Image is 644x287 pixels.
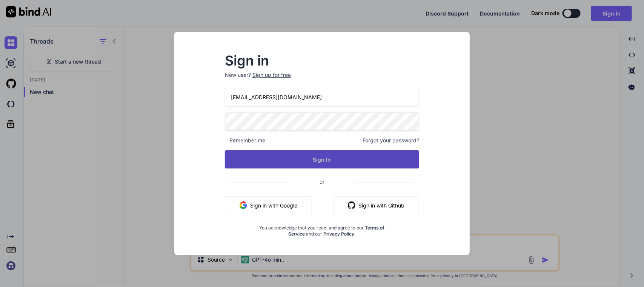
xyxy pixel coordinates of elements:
span: or [289,172,355,191]
a: Privacy Policy. [323,231,356,237]
button: Sign in with Github [333,196,419,214]
div: You acknowledge that you read, and agree to our and our [257,220,387,237]
button: Sign in with Google [225,196,312,214]
input: Login or Email [225,88,420,106]
h2: Sign in [225,55,420,67]
img: google [240,201,247,209]
div: Sign up for free [252,71,291,79]
img: github [348,201,355,209]
a: Terms of Service [288,225,385,237]
span: Remember me [225,137,265,144]
p: New user? [225,71,420,88]
button: Sign In [225,150,420,168]
span: Forgot your password? [363,137,419,144]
